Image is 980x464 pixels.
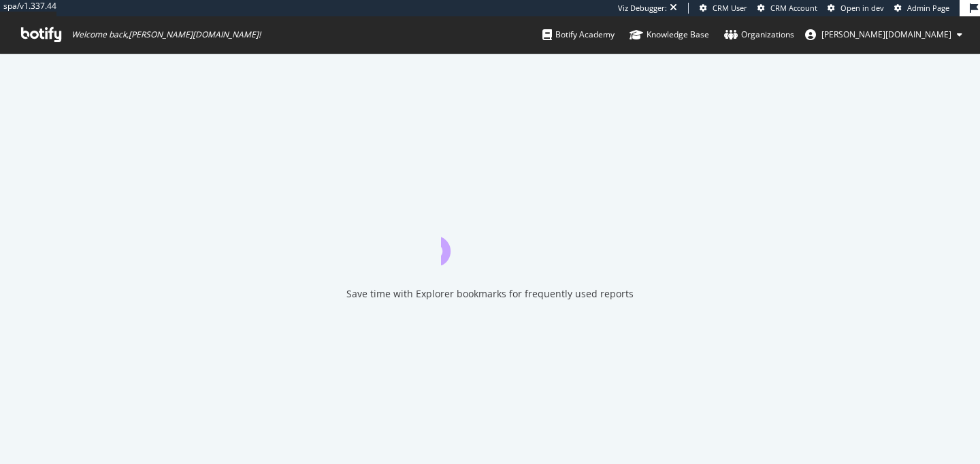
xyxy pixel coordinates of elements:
[346,287,634,301] div: Save time with Explorer bookmarks for frequently used reports
[828,3,884,14] a: Open in dev
[840,3,884,13] span: Open in dev
[630,28,709,42] div: Knowledge Base
[630,16,709,53] a: Knowledge Base
[618,3,667,14] div: Viz Debugger:
[542,16,615,53] a: Botify Academy
[700,3,747,14] a: CRM User
[794,24,973,46] button: [PERSON_NAME][DOMAIN_NAME]
[713,3,747,13] span: CRM User
[542,28,615,42] div: Botify Academy
[441,216,539,265] div: animation
[71,29,261,40] span: Welcome back, [PERSON_NAME][DOMAIN_NAME] !
[907,3,949,13] span: Admin Page
[770,3,817,13] span: CRM Account
[724,28,794,42] div: Organizations
[894,3,949,14] a: Admin Page
[757,3,817,14] a: CRM Account
[821,29,951,40] span: jenny.ren
[724,16,794,53] a: Organizations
